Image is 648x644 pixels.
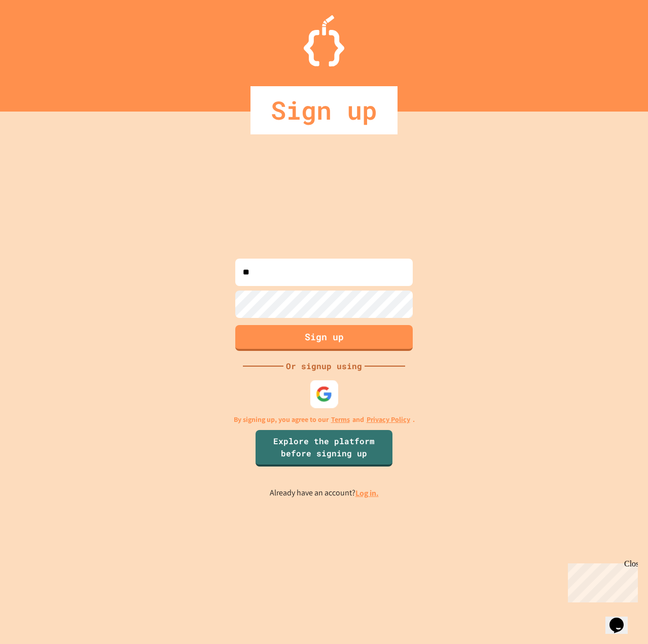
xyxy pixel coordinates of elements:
p: By signing up, you agree to our and . [234,414,415,425]
img: google-icon.svg [316,386,333,403]
iframe: chat widget [605,603,638,634]
p: Already have an account? [270,487,379,499]
div: Or signup using [283,360,365,372]
a: Explore the platform before signing up [256,430,392,467]
button: Sign up [235,325,413,351]
a: Log in. [355,488,379,498]
a: Terms [331,414,350,425]
iframe: chat widget [564,559,638,602]
img: Logo.svg [304,15,344,66]
div: Chat with us now!Close [4,4,70,64]
a: Privacy Policy [367,414,410,425]
div: Sign up [250,86,398,134]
